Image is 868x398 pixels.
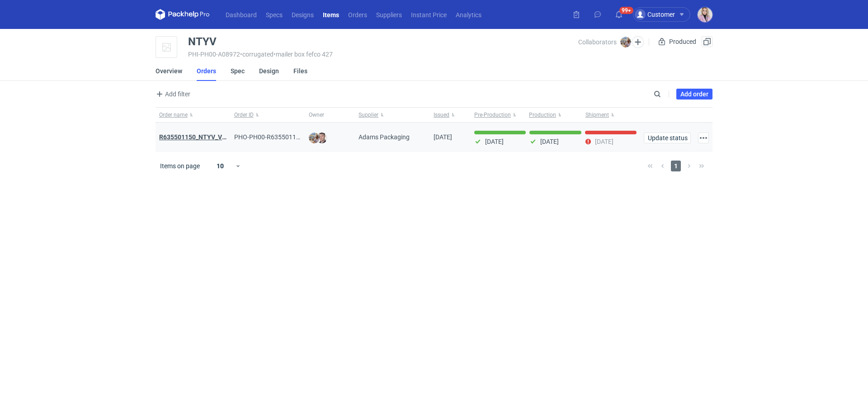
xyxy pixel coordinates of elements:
[309,133,320,143] img: Michał Palasek
[261,9,287,20] a: Specs
[471,108,527,122] button: Pre-Production
[406,9,451,20] a: Instant Price
[206,160,235,172] div: 10
[527,108,584,122] button: Production
[485,138,504,145] p: [DATE]
[355,123,430,152] div: Adams Packaging
[234,111,254,118] span: Order ID
[287,9,318,20] a: Designs
[451,9,486,20] a: Analytics
[620,37,631,47] img: Michał Palasek
[316,133,327,143] img: Maciej Sikora
[188,36,217,47] div: NTYV
[154,89,190,99] span: Add filter
[372,9,406,20] a: Suppliers
[648,135,687,141] span: Update status
[698,7,712,22] img: Klaudia Wiśniewska
[702,36,712,47] button: Duplicate Item
[595,138,613,145] p: [DATE]
[159,133,235,141] a: R635501150_NTYV_VNSV
[635,9,675,20] div: Customer
[159,111,188,118] span: Order name
[434,111,449,118] span: Issued
[197,61,216,81] a: Orders
[293,61,307,81] a: Files
[474,111,511,118] span: Pre-Production
[221,9,261,20] a: Dashboard
[318,9,344,20] a: Items
[359,111,378,118] span: Supplier
[540,138,559,145] p: [DATE]
[430,108,471,122] button: Issued
[231,61,245,81] a: Spec
[344,9,372,20] a: Orders
[156,61,182,81] a: Overview
[578,38,617,46] span: Collaborators
[633,7,698,22] button: Customer
[274,51,333,58] span: • mailer box fefco 427
[240,51,274,58] span: • corrugated
[160,161,200,171] span: Items on page
[652,89,681,99] input: Search
[698,133,709,143] button: Actions
[676,89,712,99] a: Add order
[234,133,341,141] span: PHO-PH00-R635501150_NTYV_VNSV
[231,108,306,122] button: Order ID
[632,36,644,48] button: Edit collaborators
[359,133,410,142] span: Adams Packaging
[259,61,279,81] a: Design
[671,161,681,171] span: 1
[434,133,452,141] span: 26/08/2025
[644,133,691,143] button: Update status
[584,108,640,122] button: Shipment
[188,51,578,58] div: PHI-PH00-A08972
[309,111,324,118] span: Owner
[156,108,231,122] button: Order name
[355,108,430,122] button: Supplier
[154,89,191,99] button: Add filter
[612,7,626,22] button: 99+
[585,111,609,118] span: Shipment
[656,36,698,47] div: Produced
[529,111,556,118] span: Production
[156,9,210,20] svg: Packhelp Pro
